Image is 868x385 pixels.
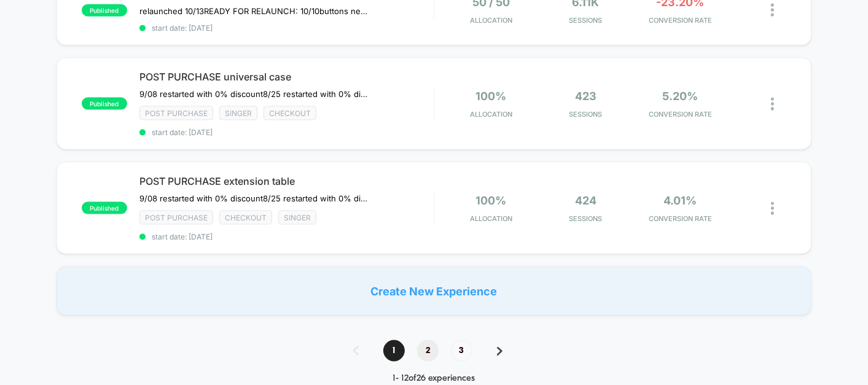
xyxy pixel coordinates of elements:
[541,214,630,223] span: Sessions
[139,232,434,241] span: start date: [DATE]
[636,214,725,223] span: CONVERSION RATE
[541,16,630,25] span: Sessions
[341,374,527,384] div: 1 - 12 of 26 experiences
[264,106,316,120] span: checkout
[470,110,512,119] span: Allocation
[219,106,257,120] span: Singer
[771,4,774,17] img: close
[771,202,774,215] img: close
[139,193,367,203] span: 9/08 restarted with 0% discount﻿8/25 restarted with 0% discount due to Laborday promo
[82,4,127,17] span: published
[57,266,811,316] div: Create New Experience
[383,340,405,362] span: 1
[139,211,213,225] span: Post Purchase
[771,98,774,111] img: close
[417,340,439,362] span: 2
[139,23,434,33] span: start date: [DATE]
[139,6,367,16] span: relaunched 10/13READY FOR RELAUNCH: 10/10buttons next to each other launch 10/9﻿Paused 10/10 - co...
[636,16,725,25] span: CONVERSION RATE
[470,214,512,223] span: Allocation
[219,211,272,225] span: checkout
[636,110,725,119] span: CONVERSION RATE
[470,16,512,25] span: Allocation
[139,106,213,120] span: Post Purchase
[82,98,127,110] span: published
[575,90,596,103] span: 423
[497,347,502,356] img: pagination forward
[575,194,596,207] span: 424
[664,194,697,207] span: 4.01%
[451,340,472,362] span: 3
[139,175,434,187] span: POST PURCHASE extension table
[278,211,316,225] span: Singer
[82,202,127,214] span: published
[475,90,506,103] span: 100%
[475,194,506,207] span: 100%
[541,110,630,119] span: Sessions
[139,89,367,99] span: 9/08 restarted with 0% discount8/25 restarted with 0% discount due to Laborday promo10% off 6% CR...
[139,71,434,83] span: POST PURCHASE universal case
[663,90,698,103] span: 5.20%
[139,128,434,137] span: start date: [DATE]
